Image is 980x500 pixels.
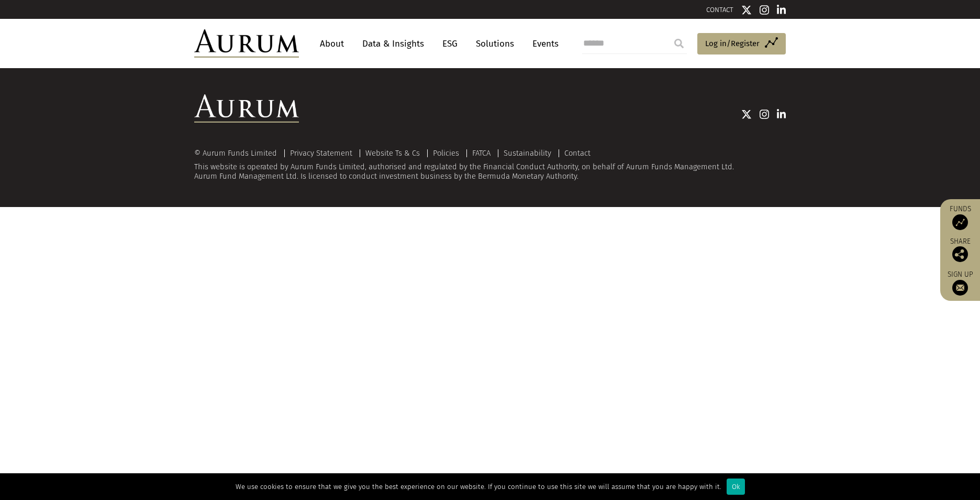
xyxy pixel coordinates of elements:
img: Instagram icon [760,109,769,119]
a: Policies [433,148,459,158]
div: © Aurum Funds Limited [194,149,282,157]
a: Solutions [471,34,519,53]
a: ESG [437,34,463,53]
a: Sustainability [504,148,551,158]
a: Log in/Register [697,33,786,55]
a: About [315,34,349,53]
img: Twitter icon [741,5,752,15]
img: Aurum Logo [194,94,299,123]
img: Aurum [194,29,299,58]
a: Privacy Statement [290,148,352,158]
a: Data & Insights [357,34,429,53]
input: Submit [669,33,689,54]
a: Contact [564,148,591,158]
span: Log in/Register [705,37,760,50]
a: Events [527,34,559,53]
img: Twitter icon [741,109,752,119]
div: This website is operated by Aurum Funds Limited, authorised and regulated by the Financial Conduc... [194,149,786,181]
a: Funds [945,204,975,230]
a: CONTACT [706,6,733,14]
img: Linkedin icon [777,5,786,15]
a: Website Ts & Cs [365,148,420,158]
img: Instagram icon [760,5,769,15]
img: Linkedin icon [777,109,786,119]
a: FATCA [472,148,491,158]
